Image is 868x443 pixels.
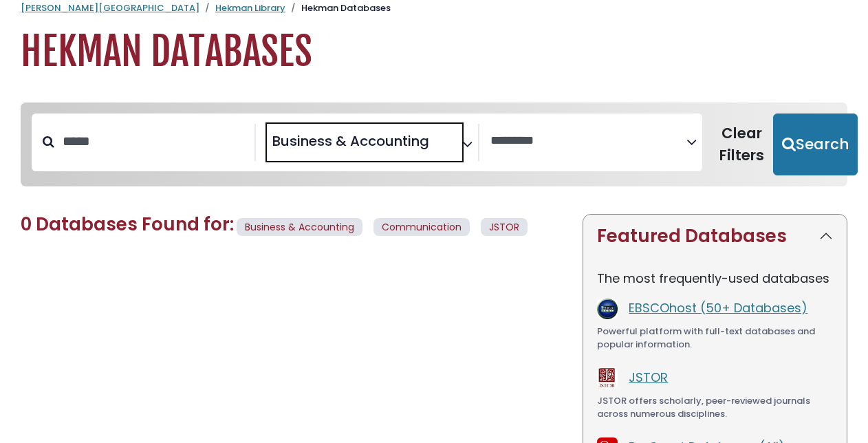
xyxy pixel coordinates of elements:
[629,369,668,386] a: JSTOR
[489,220,519,234] span: JSTOR
[272,131,429,151] span: Business & Accounting
[215,1,285,14] a: Hekman Library
[373,218,470,237] span: Communication
[54,130,254,153] input: Search database by title or keyword
[629,299,807,316] a: EBSCOhost (50+ Databases)
[21,29,847,75] h1: Hekman Databases
[597,325,833,352] div: Powerful platform with full-text databases and popular information.
[710,114,773,175] button: Clear Filters
[285,1,391,15] li: Hekman Databases
[21,1,199,14] a: [PERSON_NAME][GEOGRAPHIC_DATA]
[237,218,362,237] span: Business & Accounting
[267,131,429,151] li: Business & Accounting
[490,134,686,149] textarea: Search
[597,269,833,288] p: The most frequently-used databases
[21,212,234,237] span: 0 Databases Found for:
[583,215,847,258] button: Featured Databases
[773,114,858,175] button: Submit for Search Results
[597,394,833,421] div: JSTOR offers scholarly, peer-reviewed journals across numerous disciplines.
[21,102,847,186] nav: Search filters
[432,138,442,153] textarea: Search
[21,1,847,15] nav: breadcrumb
